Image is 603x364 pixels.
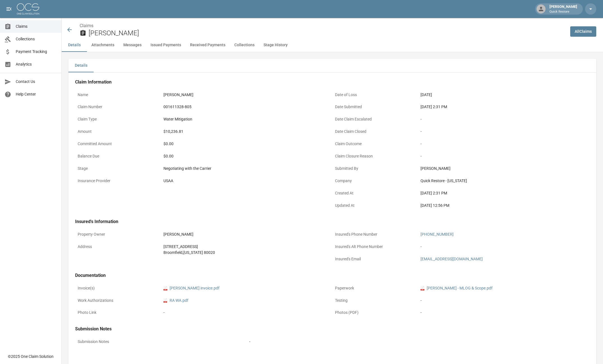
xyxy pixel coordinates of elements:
[332,241,418,252] p: Insured's Alt Phone Number
[75,273,590,278] h4: Documentation
[163,298,188,303] a: pdfRA WA.pdf
[332,175,418,186] p: Company
[163,250,330,256] div: Broomfield , [US_STATE] 80020
[421,190,587,196] div: [DATE] 2:31 PM
[332,188,418,199] p: Created At
[163,285,220,291] a: pdf[PERSON_NAME] invoice.pdf
[421,166,587,171] div: [PERSON_NAME]
[421,178,587,184] div: Quick Restore - [US_STATE]
[17,3,39,15] img: ocs-logo-white-transparent.png
[547,4,579,14] div: [PERSON_NAME]
[8,354,54,359] div: © 2025 One Claim Solution
[163,166,330,171] div: Negotiating with the Carrier
[421,232,454,237] a: [PHONE_NUMBER]
[163,141,330,147] div: $0.00
[146,38,186,52] button: Issued Payments
[332,200,418,211] p: Updated At
[421,92,587,98] div: [DATE]
[549,10,577,14] p: Quick Restore
[80,22,566,29] nav: breadcrumb
[332,254,418,265] p: Insured's Email
[332,295,418,306] p: Testing
[75,79,590,85] h4: Claim Information
[89,29,566,37] h2: [PERSON_NAME]
[421,153,587,159] div: -
[3,3,15,15] button: open drawer
[75,89,161,100] p: Name
[249,339,587,345] div: -
[75,241,161,252] p: Address
[75,114,161,125] p: Claim Type
[16,36,57,42] span: Collections
[421,285,493,291] a: pdf[PERSON_NAME] - MLOG & Scope.pdf
[332,114,418,125] p: Date Claim Escalated
[570,26,596,37] a: AllClaims
[259,38,292,52] button: Stage History
[332,229,418,240] p: Insured's Phone Number
[75,175,161,186] p: Insurance Provider
[163,104,330,110] div: 001611328-805
[16,24,57,29] span: Claims
[421,244,587,250] div: -
[332,138,418,149] p: Claim Outcome
[75,126,161,137] p: Amount
[332,151,418,162] p: Claim Closure Reason
[421,310,587,316] div: -
[332,89,418,100] p: Date of Loss
[75,326,590,332] h4: Submission Notes
[62,38,87,52] button: Details
[75,336,247,347] p: Submission Notes
[16,91,57,97] span: Help Center
[75,151,161,162] p: Balance Due
[421,104,587,110] div: [DATE] 2:31 PM
[62,38,603,52] div: anchor tabs
[87,38,119,52] button: Attachments
[68,59,596,72] div: details tabs
[75,101,161,112] p: Claim Number
[332,307,418,318] p: Photos (PDF)
[421,129,587,135] div: -
[75,219,590,224] h4: Insured's Information
[421,203,587,208] div: [DATE] 12:56 PM
[163,310,330,316] div: -
[421,141,587,147] div: -
[163,178,330,184] div: USAA
[75,138,161,149] p: Committed Amount
[16,61,57,67] span: Analytics
[332,283,418,294] p: Paperwork
[75,307,161,318] p: Photo Link
[68,59,94,72] button: Details
[421,257,483,261] a: [EMAIL_ADDRESS][DOMAIN_NAME]
[421,298,587,303] div: -
[163,116,330,122] div: Water Mitigation
[421,116,587,122] div: -
[16,49,57,55] span: Payment Tracking
[186,38,230,52] button: Received Payments
[332,101,418,112] p: Date Submitted
[16,79,57,85] span: Contact Us
[332,163,418,174] p: Submitted By
[163,153,330,159] div: $0.00
[163,231,330,237] div: [PERSON_NAME]
[75,163,161,174] p: Stage
[230,38,259,52] button: Collections
[75,295,161,306] p: Work Authorizations
[163,129,330,135] div: $10,236.81
[163,92,330,98] div: [PERSON_NAME]
[332,126,418,137] p: Date Claim Closed
[75,283,161,294] p: Invoice(s)
[75,229,161,240] p: Property Owner
[119,38,146,52] button: Messages
[163,244,330,250] div: [STREET_ADDRESS]
[80,23,93,28] a: Claims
